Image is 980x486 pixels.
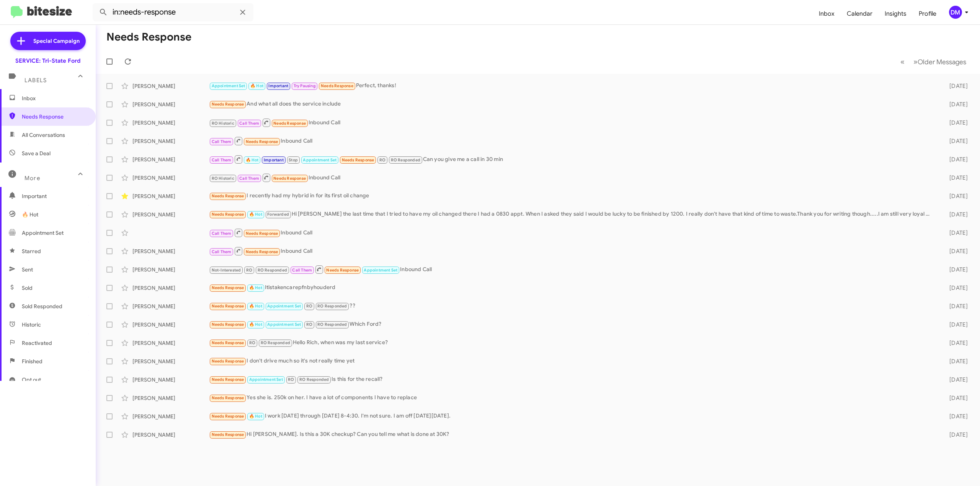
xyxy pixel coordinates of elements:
div: Hi [PERSON_NAME]. Is this a 30K checkup? Can you tell me what is done at 30K? [209,430,935,439]
div: [DATE] [935,192,974,200]
span: Appointment Set [303,158,336,163]
button: DM [942,6,972,19]
span: Finished [22,358,42,365]
span: Older Messages [918,58,966,66]
div: [PERSON_NAME] [132,321,209,328]
span: Needs Response [212,414,244,419]
span: Important [22,192,87,200]
div: [DATE] [935,394,974,402]
a: Inbox [813,3,841,25]
div: [DATE] [935,247,974,255]
div: [DATE] [935,174,974,182]
span: Needs Response [246,139,278,144]
div: Inbound Call [209,173,935,182]
span: RO [288,377,294,382]
span: Stop [289,158,298,163]
span: Needs Response [212,212,244,217]
span: Appointment Set [364,268,397,273]
div: [PERSON_NAME] [132,302,209,310]
span: Needs Response [212,102,244,107]
span: Needs Response [273,176,306,181]
span: RO [306,322,312,327]
div: SERVICE: Tri-State Ford [15,57,80,65]
span: Appointment Set [267,322,301,327]
span: Labels [24,77,47,84]
a: Calendar [841,3,879,25]
div: [DATE] [935,339,974,347]
span: Needs Response [246,231,278,236]
button: Next [909,54,971,70]
span: RO Responded [317,304,347,309]
span: RO Responded [299,377,329,382]
div: [PERSON_NAME] [132,339,209,347]
div: [DATE] [935,302,974,310]
div: [DATE] [935,211,974,218]
div: [PERSON_NAME] [132,211,209,218]
span: Needs Response [212,304,244,309]
button: Previous [896,54,909,70]
div: Is this for the recall? [209,375,935,384]
div: [PERSON_NAME] [132,101,209,108]
div: Inbound Call [209,246,935,256]
span: Needs Response [212,285,244,290]
input: Search [93,3,253,21]
div: Inbound Call [209,228,935,237]
h1: Needs Response [106,31,191,43]
span: Special Campaign [33,37,80,45]
span: Needs Response [246,249,278,254]
span: Call Them [212,249,232,254]
div: [PERSON_NAME] [132,266,209,273]
span: Needs Response [22,113,87,120]
div: [PERSON_NAME] [132,119,209,127]
nav: Page navigation example [896,54,971,70]
div: [DATE] [935,376,974,384]
div: I don't drive much so it's not really time yet [209,357,935,366]
span: Forwarded [266,211,291,218]
div: Inbound Call [209,265,935,274]
div: [PERSON_NAME] [132,376,209,384]
div: [PERSON_NAME] [132,247,209,255]
a: Profile [913,3,942,25]
div: [DATE] [935,431,974,439]
span: Needs Response [212,377,244,382]
span: RO Responded [261,340,290,345]
span: Appointment Set [249,377,283,382]
span: 🔥 Hot [22,211,38,218]
div: [DATE] [935,321,974,328]
span: RO Responded [317,322,347,327]
div: [DATE] [935,413,974,420]
div: Inbound Call [209,118,935,127]
span: Sold Responded [22,302,62,310]
span: Needs Response [212,359,244,364]
div: Inbound Call [209,136,935,146]
span: 🔥 Hot [246,158,259,163]
span: Needs Response [212,193,244,198]
div: [DATE] [935,156,974,163]
div: [PERSON_NAME] [132,394,209,402]
span: RO [379,158,385,163]
span: All Conversations [22,131,65,139]
div: I recently had my hybrid in for its first oil change [209,192,935,200]
div: Hello Rich, when was my last service? [209,338,935,347]
span: Starred [22,247,41,255]
span: Needs Response [342,158,374,163]
span: Opt out [22,376,41,384]
div: [DATE] [935,358,974,365]
span: RO Responded [391,158,420,163]
span: Sent [22,266,33,273]
div: ?? [209,302,935,310]
div: [DATE] [935,229,974,237]
div: [PERSON_NAME] [132,137,209,145]
span: Save a Deal [22,150,51,157]
span: Call Them [212,158,232,163]
div: [PERSON_NAME] [132,358,209,365]
div: [DATE] [935,266,974,273]
div: Which Ford? [209,320,935,329]
span: Call Them [212,231,232,236]
div: DM [949,6,962,19]
span: Reactivated [22,339,52,347]
span: Appointment Set [22,229,64,237]
span: Try Pausing [294,83,316,88]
